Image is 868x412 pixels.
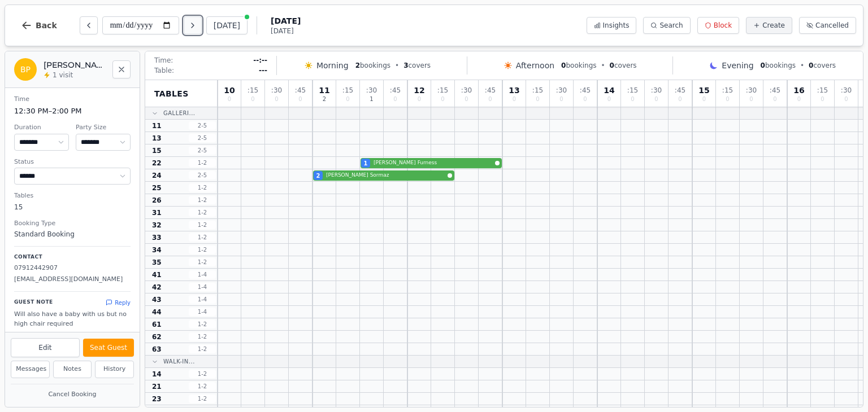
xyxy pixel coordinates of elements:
dd: Standard Booking [14,229,131,239]
span: 1 - 2 [189,332,216,341]
span: Cancelled [815,21,849,30]
span: 31 [152,208,162,217]
span: 1 - 4 [189,270,216,279]
button: Next day [184,16,202,34]
button: Search [643,17,690,34]
span: 62 [152,332,162,341]
span: 1 - 2 [189,208,216,217]
h2: [PERSON_NAME] [PERSON_NAME] [44,59,106,71]
dt: Duration [14,123,69,133]
span: 0 [583,97,587,102]
span: 2 - 5 [189,134,216,142]
button: Seat Guest [83,339,134,357]
span: 12 [414,86,424,94]
span: 1 - 2 [189,196,216,204]
span: 0 [821,97,824,102]
button: Previous day [80,16,98,34]
span: 0 [607,97,611,102]
button: [DATE] [206,16,248,34]
span: 34 [152,246,162,255]
span: 2 - 5 [189,121,216,130]
span: 0 [228,97,231,102]
button: Insights [587,17,637,34]
span: 2 [355,62,360,69]
span: 0 [393,97,397,102]
button: Back [12,12,66,39]
span: : 45 [770,87,780,94]
span: : 45 [580,87,591,94]
span: 1 [364,159,368,168]
span: 11 [152,121,162,130]
button: Cancel Booking [11,388,134,402]
span: : 30 [271,87,282,94]
span: : 15 [342,87,353,94]
span: 44 [152,308,162,317]
span: 1 - 2 [189,395,216,403]
span: 22 [152,159,162,168]
p: Will also have a baby with us but no high chair required [14,309,131,330]
button: Messages [11,361,50,378]
span: 0 [797,97,801,102]
dt: Party Size [76,123,131,133]
span: 3 [403,62,408,69]
span: 21 [152,382,162,391]
span: Time: [154,56,173,65]
span: 1 visit [53,71,73,80]
span: 15 [152,146,162,155]
span: 1 - 2 [189,258,216,266]
span: Galleri... [163,109,195,117]
span: Insights [603,21,630,30]
span: Back [36,21,57,29]
span: 2 [323,97,326,102]
span: 2 - 5 [189,171,216,179]
span: 1 - 2 [189,183,216,192]
span: : 45 [675,87,685,94]
span: covers [809,61,836,70]
span: • [601,61,605,70]
span: 0 [441,97,444,102]
p: Guest Note [14,299,53,306]
span: [DATE] [271,27,301,36]
span: 1 - 2 [189,246,216,254]
span: 0 [536,97,539,102]
p: [EMAIL_ADDRESS][DOMAIN_NAME] [14,275,131,284]
span: bookings [761,61,796,70]
span: 1 - 2 [189,320,216,328]
span: 0 [702,97,706,102]
span: 0 [844,97,848,102]
span: 0 [761,62,765,69]
span: Afternoon [516,60,554,71]
span: 13 [152,134,162,143]
span: 1 - 2 [189,159,216,167]
span: 16 [793,86,804,94]
span: 2 - 5 [189,146,216,155]
span: : 30 [366,87,377,94]
span: 0 [678,97,682,102]
span: 1 - 4 [189,283,216,291]
button: Close [112,60,131,78]
span: 10 [224,86,235,94]
button: Block [697,17,739,34]
span: 33 [152,233,162,242]
span: 1 - 2 [189,233,216,242]
span: [DATE] [271,15,301,27]
span: 0 [654,97,658,102]
span: 35 [152,258,162,267]
span: 63 [152,345,162,354]
span: Walk-In... [163,357,195,366]
span: 0 [631,97,634,102]
button: Cancelled [799,17,856,34]
span: --:-- [253,56,267,65]
span: • [800,61,804,70]
span: 0 [726,97,729,102]
span: 14 [152,370,162,379]
span: 0 [513,97,516,102]
span: [PERSON_NAME] Sormaz [326,172,445,179]
span: 0 [773,97,776,102]
dd: 12:30 PM – 2:00 PM [14,106,131,117]
span: 0 [298,97,302,102]
span: : 15 [437,87,448,94]
span: 42 [152,283,162,292]
span: Table: [154,66,174,75]
span: : 30 [841,87,852,94]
